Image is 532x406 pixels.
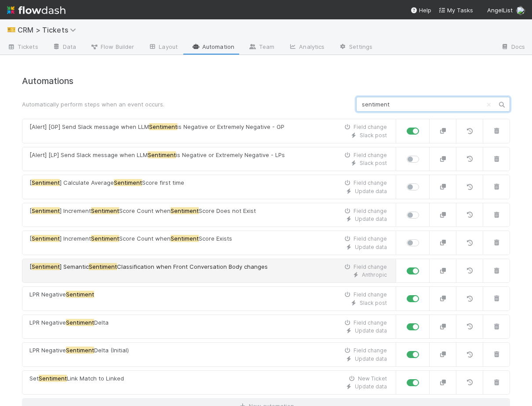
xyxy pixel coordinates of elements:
[360,132,387,139] span: Slack post
[185,40,241,55] a: Automation
[487,7,513,14] span: AngelList
[114,179,142,186] mark: Sentiment
[60,263,89,270] span: ] Semantic
[358,375,387,382] span: New Ticket
[438,6,473,15] a: My Tasks
[199,207,256,214] span: Score Does not Exist
[353,208,387,214] span: Field change
[18,26,80,34] span: CRM > Tickets
[119,235,171,242] span: Score Count when
[66,319,94,326] mark: Sentiment
[353,124,387,130] span: Field change
[22,342,396,367] a: LPR NegativeSentimentDelta (Initial)Field changeUpdate data
[117,263,268,270] span: Classification when Front Conversation Body changes
[353,179,387,186] span: Field change
[67,375,124,382] span: Link Match to Linked
[22,370,396,395] a: SetSentimentLink Match to LinkedNew TicketUpdate data
[281,40,332,55] a: Analytics
[438,7,473,14] span: My Tasks
[356,97,510,112] input: Search
[60,235,91,242] span: ] Increment
[22,230,396,255] a: [Sentiment] IncrementSentimentScore Count whenSentimentScore ExistsField changeUpdate data
[119,207,171,214] span: Score Count when
[15,100,350,109] div: Automatically perform steps when an event occurs.
[199,235,232,242] span: Score Exists
[516,6,525,15] img: avatar_7e1c67d1-c55a-4d71-9394-c171c6adeb61.png
[94,347,129,354] span: Delta (Initial)
[355,355,387,362] span: Update data
[60,207,91,214] span: ] Increment
[353,347,387,354] span: Field change
[362,271,387,278] span: Anthropic
[353,235,387,242] span: Field change
[89,263,117,270] mark: Sentiment
[142,179,184,186] span: Score first time
[353,291,387,298] span: Field change
[176,151,285,158] span: is Negative or Extremely Negative - LPs
[355,216,387,222] span: Update data
[353,319,387,326] span: Field change
[32,263,60,270] mark: Sentiment
[66,291,94,298] mark: Sentiment
[177,123,284,130] span: is Negative or Extremely Negative - GP
[332,40,379,55] a: Settings
[241,40,281,55] a: Team
[83,40,141,55] a: Flow Builder
[45,40,83,55] a: Data
[148,151,176,158] mark: Sentiment
[141,40,185,55] a: Layout
[90,42,134,51] span: Flow Builder
[32,179,60,186] mark: Sentiment
[29,291,66,298] span: LPR Negative
[22,119,396,143] a: [Alert] [GP] Send Slack message when LLMSentimentis Negative or Extremely Negative - GPField chan...
[355,188,387,194] span: Update data
[29,151,148,158] span: [Alert] [LP] Send Slack message when LLM
[7,42,38,51] span: Tickets
[29,347,66,354] span: LPR Negative
[32,235,60,242] mark: Sentiment
[91,207,119,214] mark: Sentiment
[7,26,16,33] span: 🎫
[485,98,493,112] button: Clear search
[29,123,149,130] span: [Alert] [GP] Send Slack message when LLM
[494,40,532,55] a: Docs
[410,6,431,15] div: Help
[360,160,387,166] span: Slack post
[355,327,387,334] span: Update data
[29,179,32,186] span: [
[22,76,510,86] h4: Automations
[353,152,387,158] span: Field change
[29,235,32,242] span: [
[29,375,39,382] span: Set
[7,3,66,18] img: logo-inverted-e16ddd16eac7371096b0.svg
[29,207,32,214] span: [
[355,244,387,250] span: Update data
[39,375,67,382] mark: Sentiment
[171,207,199,214] mark: Sentiment
[22,203,396,227] a: [Sentiment] IncrementSentimentScore Count whenSentimentScore Does not ExistField changeUpdate data
[32,207,60,214] mark: Sentiment
[66,347,94,354] mark: Sentiment
[29,319,66,326] span: LPR Negative
[360,300,387,306] span: Slack post
[22,286,396,311] a: LPR NegativeSentimentField changeSlack post
[94,319,109,326] span: Delta
[22,259,396,283] a: [Sentiment] SemanticSentimentClassification when Front Conversation Body changesField changeAnthr...
[22,147,396,172] a: [Alert] [LP] Send Slack message when LLMSentimentis Negative or Extremely Negative - LPsField cha...
[22,315,396,339] a: LPR NegativeSentimentDeltaField changeUpdate data
[60,179,114,186] span: ] Calculate Average
[171,235,199,242] mark: Sentiment
[355,383,387,390] span: Update data
[149,123,177,130] mark: Sentiment
[91,235,119,242] mark: Sentiment
[22,175,396,199] a: [Sentiment] Calculate AverageSentimentScore first timeField changeUpdate data
[29,263,32,270] span: [
[353,263,387,270] span: Field change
